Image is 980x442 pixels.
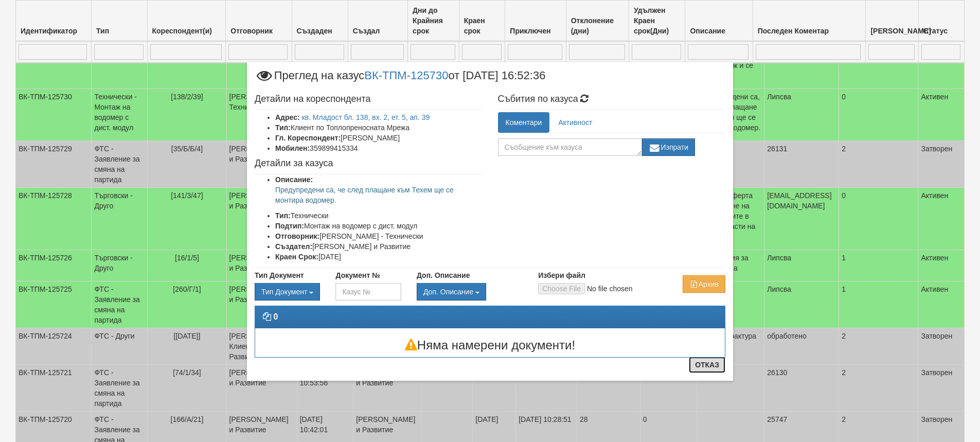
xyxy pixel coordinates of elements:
label: Избери файл [538,270,585,280]
button: Архив [683,275,725,293]
h4: Събития по казуса [498,94,726,104]
li: [PERSON_NAME] - Технически [275,231,483,241]
label: Доп. Описание [417,270,470,280]
label: Тип Документ [255,270,304,280]
input: Казус № [335,283,401,300]
span: Тип Документ [261,288,307,296]
button: Тип Документ [255,283,320,300]
a: ВК-ТПМ-125730 [364,68,448,81]
b: Създател: [275,242,312,251]
b: Гл. Кореспондент: [275,134,341,142]
li: [PERSON_NAME] и Развитие [275,241,483,252]
b: Подтип: [275,222,304,230]
a: Активност [550,112,600,133]
span: Преглед на казус от [DATE] 16:52:36 [255,70,545,89]
a: кв. Младост бл. 138, вх. 2, ет. 5, ап. 39 [302,113,430,121]
h3: Няма намерени документи! [255,339,725,352]
b: Тип: [275,123,291,132]
button: Изпрати [642,138,696,156]
strong: 0 [273,312,278,321]
li: Технически [275,210,483,221]
b: Краен Срок: [275,253,318,261]
b: Тип: [275,211,291,220]
b: Описание: [275,175,313,184]
li: [PERSON_NAME] [275,133,483,143]
p: Предупредени са, че след плащане към Техем ще се монтира водомер. [275,185,483,205]
li: 359899415334 [275,143,483,153]
b: Адрес: [275,113,300,121]
li: Клиент по Топлопреносната Мрежа [275,122,483,133]
div: Двоен клик, за изчистване на избраната стойност. [417,283,523,300]
button: Доп. Описание [417,283,486,300]
button: Отказ [689,357,725,373]
b: Отговорник: [275,232,319,240]
li: Монтаж на водомер с дист. модул [275,221,483,231]
span: Доп. Описание [423,288,473,296]
b: Мобилен: [275,144,310,152]
li: [DATE] [275,252,483,262]
label: Документ № [335,270,380,280]
h4: Детайли на кореспондента [255,94,483,104]
h4: Детайли за казуса [255,158,483,169]
a: Коментари [498,112,550,133]
div: Двоен клик, за изчистване на избраната стойност. [255,283,320,300]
